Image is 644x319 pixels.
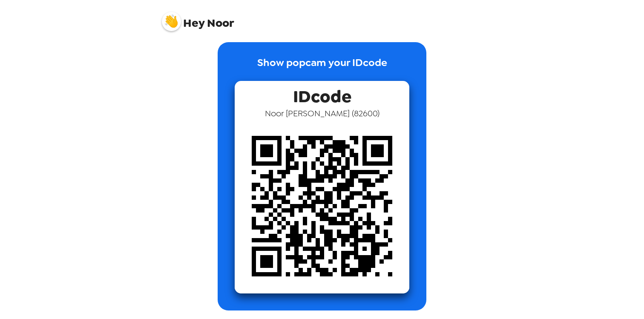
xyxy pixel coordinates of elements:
[293,81,351,108] span: IDcode
[257,55,387,81] p: Show popcam your IDcode
[162,8,234,29] span: Noor
[183,15,204,31] span: Hey
[162,12,181,31] img: profile pic
[235,119,409,293] img: qr code
[265,108,379,119] span: Noor [PERSON_NAME] ( 82600 )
